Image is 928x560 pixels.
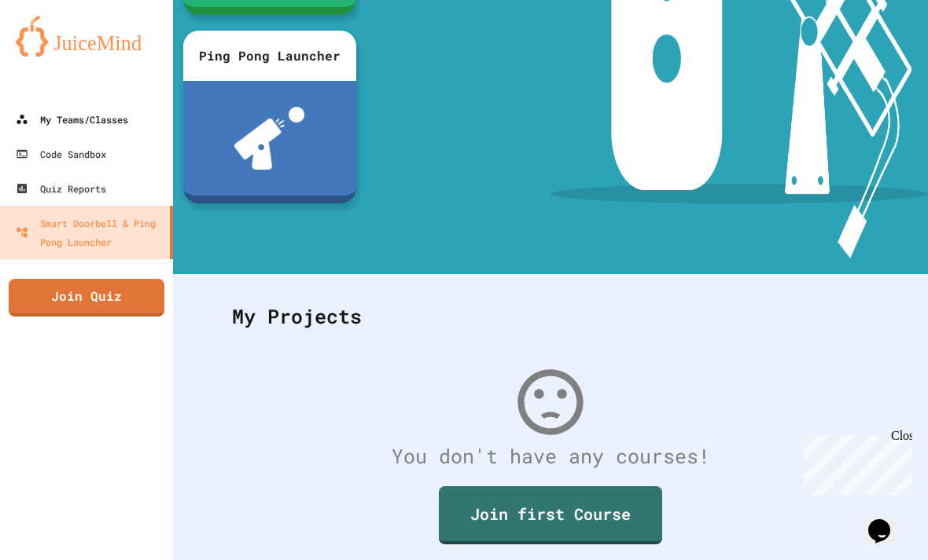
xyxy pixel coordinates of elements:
iframe: chat widget [797,429,912,496]
div: Code Sandbox [16,145,106,163]
div: My Projects [216,286,885,347]
div: Smart Doorbell & Ping Pong Launcher [16,214,164,251]
div: Chat with us now!Close [6,6,109,100]
div: Quiz Reports [16,179,106,198]
div: Ping Pong Launcher [183,31,356,81]
a: Join Quiz [9,279,164,317]
div: My Teams/Classes [16,110,128,129]
a: Join first Course [439,486,662,544]
iframe: chat widget [862,497,912,544]
img: logo-orange.svg [16,16,157,57]
img: ppl-with-ball.png [234,107,304,170]
div: You don't have any courses! [216,441,885,471]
